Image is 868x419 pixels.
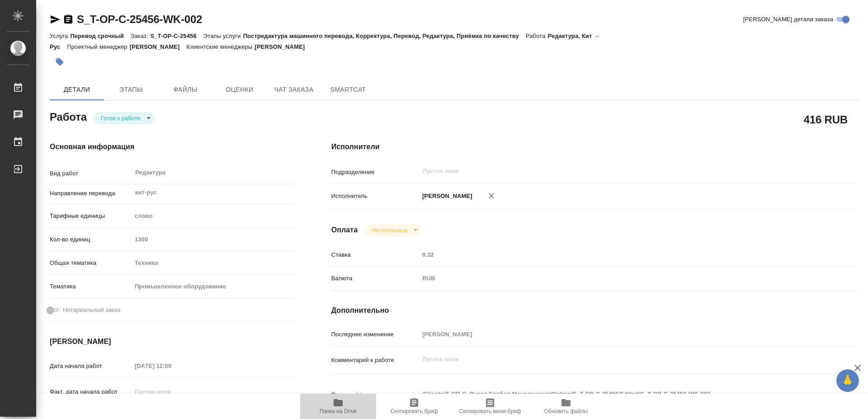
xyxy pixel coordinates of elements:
h4: Дополнительно [331,305,858,316]
button: Папка на Drive [300,394,376,419]
p: [PERSON_NAME] [419,192,472,201]
h2: Работа [50,108,87,124]
div: Готов к работе [365,224,420,236]
h4: [PERSON_NAME] [50,336,295,347]
button: Скопировать ссылку для ЯМессенджера [50,14,61,25]
button: Добавить тэг [50,52,70,72]
p: Дата начала работ [50,362,132,371]
input: Пустое поле [419,248,814,261]
span: Папка на Drive [320,408,357,414]
h4: Оплата [331,225,358,235]
span: Нотариальный заказ [63,306,120,315]
a: S_T-OP-C-25456-WK-002 [77,13,202,25]
p: Услуга [50,33,70,39]
p: Заказ: [131,33,150,39]
div: Техника [132,255,295,271]
span: Детали [55,84,99,95]
div: Промышленное оборудование [132,279,295,294]
input: Пустое поле [422,166,793,177]
input: Пустое поле [132,385,211,398]
button: 🙏 [836,369,859,392]
textarea: /Clients/Т-ОП-С_Русал Глобал Менеджмент/Orders/S_T-OP-C-25456/Edited/S_T-OP-C-25456-WK-002 [419,386,814,402]
span: Файлы [164,84,207,95]
button: Скопировать мини-бриф [452,394,528,419]
h4: Основная информация [50,141,295,152]
p: Перевод срочный [70,33,131,39]
span: SmartCat [326,84,370,95]
span: Этапы [109,84,153,95]
p: Работа [526,33,548,39]
p: Вид работ [50,169,132,178]
span: Скопировать мини-бриф [459,408,521,414]
p: Тематика [50,282,132,291]
p: Комментарий к работе [331,356,419,365]
h2: 416 RUB [804,112,848,127]
button: Готов к работе [98,114,143,122]
p: Кол-во единиц [50,235,132,244]
p: Направление перевода [50,189,132,198]
p: Клиентские менеджеры [187,43,255,50]
button: Удалить исполнителя [481,186,501,206]
div: Готов к работе [94,112,154,124]
span: Оценки [218,84,261,95]
span: [PERSON_NAME] детали заказа [743,15,833,24]
p: [PERSON_NAME] [255,43,311,50]
p: Ставка [331,250,419,259]
p: Общая тематика [50,259,132,268]
p: Постредактура машинного перевода, Корректура, Перевод, Редактура, Приёмка по качеству [243,33,526,39]
p: Последнее изменение [331,330,419,339]
button: Скопировать бриф [376,394,452,419]
input: Пустое поле [419,328,814,341]
input: Пустое поле [132,359,211,372]
p: Подразделение [331,168,419,177]
span: Чат заказа [272,84,316,95]
button: Не оплачена [369,226,410,234]
p: Этапы услуги [203,33,243,39]
p: Исполнитель [331,192,419,201]
p: Тарифные единицы [50,212,132,221]
button: Обновить файлы [528,394,604,419]
p: Проектный менеджер [67,43,129,50]
input: Пустое поле [132,233,295,246]
span: Обновить файлы [544,408,588,414]
p: Факт. дата начала работ [50,387,132,396]
p: Валюта [331,274,419,283]
span: Скопировать бриф [390,408,438,414]
button: Скопировать ссылку [63,14,74,25]
p: [PERSON_NAME] [130,43,187,50]
h4: Исполнители [331,141,858,152]
div: RUB [419,271,814,286]
p: S_T-OP-C-25456 [150,33,203,39]
p: Путь на drive [331,391,419,400]
span: 🙏 [840,371,855,390]
div: слово [132,208,295,224]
